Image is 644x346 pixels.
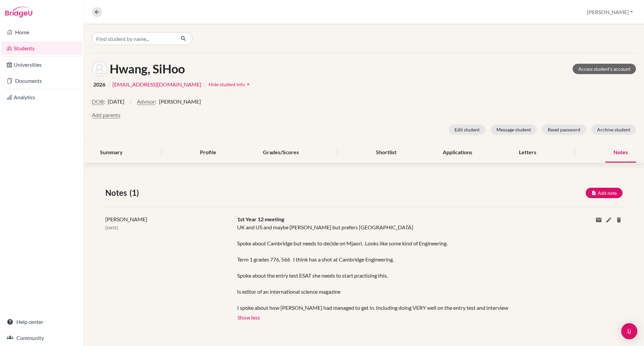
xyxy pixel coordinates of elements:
a: Home [1,25,82,39]
h1: Hwang, SiHoo [110,62,185,76]
span: | [130,98,131,111]
span: (1) [129,187,142,199]
span: [DATE] [108,98,124,106]
a: [EMAIL_ADDRESS][DOMAIN_NAME] [112,80,201,89]
button: Add parents [92,111,120,119]
a: Documents [1,74,82,88]
div: UK and US and maybe [PERSON_NAME] but prefers [GEOGRAPHIC_DATA] Spoke about Cambridge but needs t... [237,223,535,312]
span: [PERSON_NAME] [105,216,147,222]
div: Letters [511,143,544,163]
span: 1st Year 12 meeting [237,216,284,222]
button: Add note [586,188,623,198]
button: Reset password [542,124,586,135]
span: : [155,98,156,106]
span: [DATE] [105,225,118,230]
button: Message student [491,124,537,135]
button: Show less [237,312,260,322]
button: Advisor [137,98,155,106]
span: 2026 [93,80,105,89]
span: Hide student info [209,81,245,87]
button: Archive student [591,124,636,135]
span: [PERSON_NAME] [159,98,201,106]
div: Notes [605,143,636,163]
div: Applications [435,143,480,163]
a: Community [1,331,82,345]
span: | [108,80,110,89]
i: arrow_drop_up [245,81,252,88]
a: Universities [1,58,82,71]
button: DOB [92,98,104,106]
div: Grades/Scores [255,143,307,163]
span: | [204,80,206,89]
input: Find student by name... [92,32,175,45]
button: Hide student infoarrow_drop_up [208,79,252,90]
div: Profile [192,143,224,163]
img: SiHoo Hwang's avatar [92,61,107,76]
a: Analytics [1,91,82,104]
a: Help center [1,315,82,329]
span: Notes [105,187,129,199]
img: Bridge-U [5,7,32,17]
div: Shortlist [368,143,405,163]
a: Students [1,42,82,55]
button: [PERSON_NAME] [584,6,636,18]
button: Edit student [449,124,485,135]
div: Summary [92,143,131,163]
div: Open Intercom Messenger [621,323,637,339]
span: : [104,98,105,106]
a: Access student's account [573,64,636,74]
